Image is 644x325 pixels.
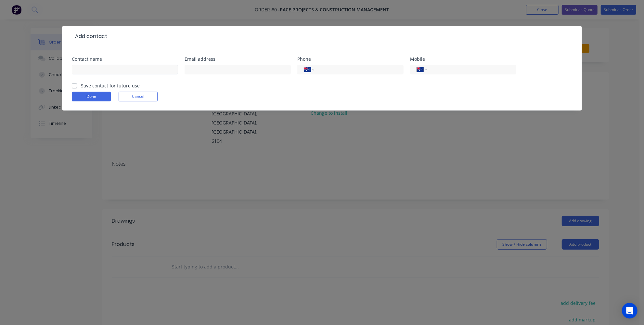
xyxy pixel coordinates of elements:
[410,57,516,61] div: Mobile
[622,303,638,318] div: Open Intercom Messenger
[119,92,158,101] button: Cancel
[297,57,404,61] div: Phone
[185,57,291,61] div: Email address
[72,92,111,101] button: Done
[72,32,107,40] div: Add contact
[81,82,140,89] label: Save contact for future use
[72,57,178,61] div: Contact name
